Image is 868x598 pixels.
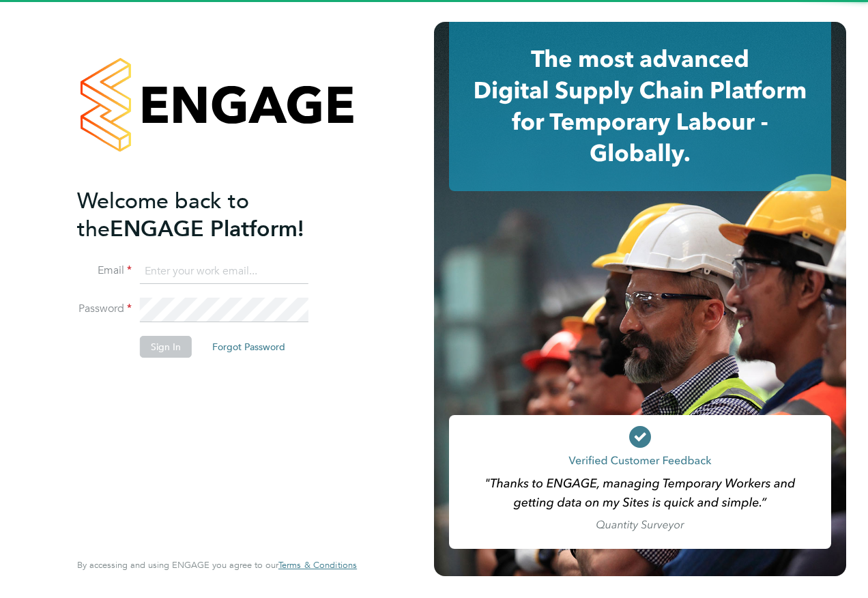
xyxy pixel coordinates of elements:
span: Terms & Conditions [278,559,357,571]
label: Email [77,264,132,278]
a: Terms & Conditions [278,560,357,571]
span: Welcome back to the [77,188,249,242]
h2: ENGAGE Platform! [77,187,343,243]
button: Forgot Password [201,336,296,358]
label: Password [77,302,132,316]
input: Enter your work email... [140,259,308,284]
span: By accessing and using ENGAGE you agree to our [77,559,357,571]
button: Sign In [140,336,192,358]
